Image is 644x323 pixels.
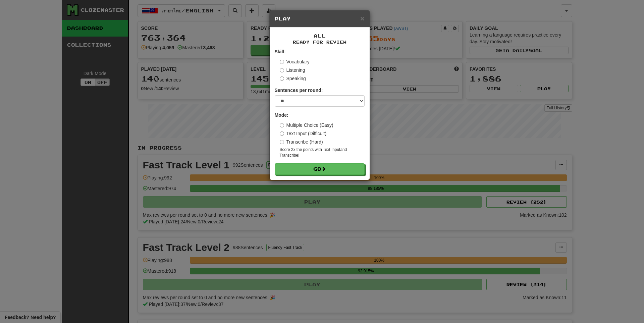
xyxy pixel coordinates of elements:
strong: Mode: [275,112,288,118]
label: Speaking [280,75,306,82]
label: Listening [280,67,305,73]
small: Score 2x the points with Text Input and Transcribe ! [280,147,365,158]
span: All [314,33,326,39]
input: Text Input (Difficult) [280,131,284,136]
button: Close [360,15,364,22]
span: × [360,14,364,22]
input: Vocabulary [280,60,284,64]
input: Speaking [280,76,284,81]
button: Go [275,163,365,175]
input: Transcribe (Hard) [280,140,284,144]
input: Listening [280,68,284,72]
strong: Skill: [275,49,286,54]
small: Ready for Review [275,39,365,45]
label: Vocabulary [280,58,310,65]
label: Multiple Choice (Easy) [280,122,333,128]
input: Multiple Choice (Easy) [280,123,284,127]
label: Transcribe (Hard) [280,139,323,145]
label: Text Input (Difficult) [280,130,327,137]
h5: Play [275,15,365,22]
label: Sentences per round: [275,87,323,94]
